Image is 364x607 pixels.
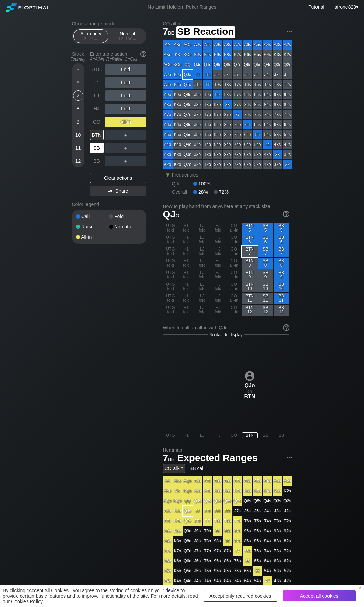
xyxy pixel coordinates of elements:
div: 9 [73,117,83,127]
div: HJ fold [210,223,226,234]
img: share.864f2f62.svg [108,189,113,193]
div: 76o [233,120,242,129]
div: LJ fold [195,223,210,234]
div: 65s [253,120,262,129]
div: BB 11 [274,293,289,304]
div: J7s [233,70,242,79]
div: ATo [163,80,173,89]
div: QTo [183,80,193,89]
div: LJ fold [195,246,210,257]
span: bb [132,36,136,41]
div: 73s [273,110,282,119]
div: Call [76,214,109,219]
div: J9o [193,90,202,99]
div: CO all-in [226,293,242,304]
div: CO all-in [226,234,242,246]
div: 85o [223,130,232,139]
div: ＋ [105,156,146,166]
div: +1 fold [179,258,194,269]
div: 52o [253,160,262,169]
div: A2s [283,40,292,50]
div: K3s [273,50,282,60]
div: 94s [263,90,272,99]
div: 64s [263,120,272,129]
div: 52s [283,130,292,139]
div: Fold [109,214,142,219]
span: » [181,21,191,26]
div: T2s [283,80,292,89]
img: help.32db89a4.svg [282,324,290,331]
div: LJ fold [195,293,210,304]
div: K4s [263,50,272,60]
div: SB 7 [258,246,273,257]
div: SB 11 [258,293,273,304]
div: ATs [203,40,212,50]
div: +1 fold [179,223,194,234]
div: 92o [213,160,222,169]
div: 43s [273,140,282,149]
span: airone823 [335,4,356,10]
div: CO all-in [226,246,242,257]
div: T2o [203,160,212,169]
span: CO all-in [162,21,183,27]
div: AQs [183,40,193,50]
div: 75s [253,110,262,119]
div: AKo [163,50,173,60]
div: BTN [90,130,104,140]
div: K6o [173,120,183,129]
div: T7s [233,80,242,89]
div: Q7o [183,110,193,119]
div: K9s [213,50,222,60]
div: 87s [233,100,242,109]
div: KTs [203,50,212,60]
div: 82o [223,160,232,169]
div: A3o [163,150,173,159]
div: LJ [90,90,104,101]
div: BB 9 [274,269,289,281]
div: 86o [223,120,232,129]
img: ellipsis.fd386fe8.svg [285,454,293,461]
div: QJo [172,181,193,187]
div: A2o [163,160,173,169]
div: HJ fold [210,269,226,281]
div: Fold [105,64,146,75]
img: icon-avatar.b40e07d9.svg [245,371,254,381]
div: K6s [243,50,252,60]
div: LJ fold [195,258,210,269]
div: CO all-in [226,269,242,281]
div: +1 fold [179,269,194,281]
div: Q9o [183,90,193,99]
div: Q8o [183,100,193,109]
a: Cookies Policy [11,599,42,604]
div: 97o [213,110,222,119]
div: +1 fold [179,246,194,257]
div: 8 [73,104,83,114]
div: BB 7 [274,246,289,257]
div: A=All-in R=Raise C=Call [90,57,146,62]
div: 86s [243,100,252,109]
span: o [176,211,179,219]
div: T8s [223,80,232,89]
div: QQ [183,60,193,70]
div: A9o [163,90,173,99]
div: CO all-in [226,258,242,269]
div: 7 [73,90,83,101]
img: help.32db89a4.svg [282,210,290,218]
h2: How to play hand from anywhere at any stack size [163,204,289,209]
div: 74o [233,140,242,149]
div: T8o [203,100,212,109]
span: bb [168,29,175,36]
div: BTN 11 [242,293,258,304]
div: No data [109,224,142,229]
span: SB Reaction [176,26,235,38]
div: 74s [263,110,272,119]
div: 98o [213,100,222,109]
div: 33 [273,150,282,159]
div: T5s [253,80,262,89]
div: 97s [233,90,242,99]
div: ▾ [164,171,173,179]
div: LJ fold [195,234,210,246]
div: 96s [243,90,252,99]
div: J7o [193,110,202,119]
div: A6o [163,120,173,129]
